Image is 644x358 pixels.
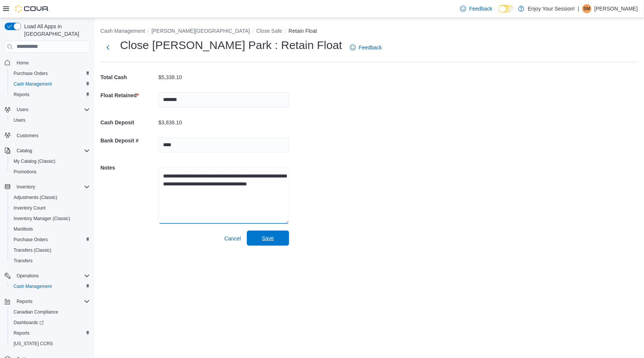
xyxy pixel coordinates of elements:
[17,60,29,66] span: Home
[289,28,317,34] button: Retain Float
[14,92,29,98] span: Reports
[14,341,53,347] span: [US_STATE] CCRS
[2,130,93,141] button: Customers
[2,296,93,307] button: Reports
[11,282,90,291] span: Cash Management
[8,68,93,79] button: Purchase Orders
[14,158,55,164] span: My Catalog (Classic)
[159,74,182,80] p: $5,338.10
[14,146,35,155] button: Catalog
[14,182,38,191] button: Inventory
[11,225,36,234] a: Manifests
[2,145,93,156] button: Catalog
[11,235,90,244] span: Purchase Orders
[11,214,90,223] span: Inventory Manager (Classic)
[499,5,515,13] input: Dark Mode
[8,328,93,338] button: Reports
[8,203,93,213] button: Inventory Count
[584,4,590,13] span: SM
[11,339,56,348] a: [US_STATE] CCRS
[247,231,289,246] button: Save
[11,308,90,317] span: Canadian Compliance
[14,117,25,123] span: Users
[2,57,93,68] button: Home
[14,258,32,264] span: Transfers
[11,90,90,99] span: Reports
[11,167,90,176] span: Promotions
[11,157,59,166] a: My Catalog (Classic)
[14,271,42,280] button: Operations
[14,58,90,67] span: Home
[8,307,93,317] button: Canadian Compliance
[14,131,42,140] a: Customers
[14,105,31,114] button: Users
[14,297,35,306] button: Reports
[11,90,32,99] a: Reports
[262,234,274,242] span: Save
[347,40,385,55] a: Feedback
[8,234,93,245] button: Purchase Orders
[17,148,32,154] span: Catalog
[359,44,382,51] span: Feedback
[11,318,47,327] a: Dashboards
[14,194,57,200] span: Adjustments (Classic)
[11,193,60,202] a: Adjustments (Classic)
[100,133,157,148] h5: Bank Deposit #
[11,329,32,338] a: Reports
[14,283,52,289] span: Cash Management
[8,255,93,266] button: Transfers
[14,237,48,243] span: Purchase Orders
[8,213,93,224] button: Inventory Manager (Classic)
[595,4,638,13] p: [PERSON_NAME]
[21,23,90,38] span: Load All Apps in [GEOGRAPHIC_DATA]
[8,79,93,89] button: Cash Management
[8,167,93,177] button: Promotions
[221,231,244,246] button: Cancel
[14,58,32,67] a: Home
[2,271,93,281] button: Operations
[17,273,39,279] span: Operations
[8,192,93,203] button: Adjustments (Classic)
[14,297,90,306] span: Reports
[469,5,492,12] span: Feedback
[14,271,90,280] span: Operations
[11,282,55,291] a: Cash Management
[8,245,93,255] button: Transfers (Classic)
[582,4,592,13] div: Shanon McLenaghan
[17,133,39,139] span: Customers
[2,182,93,192] button: Inventory
[11,203,90,213] span: Inventory Count
[15,5,49,12] img: Cova
[11,339,90,348] span: Washington CCRS
[120,38,342,53] h1: Close [PERSON_NAME] Park : Retain Float
[100,160,157,175] h5: Notes
[100,88,157,103] h5: Float Retained
[11,329,90,338] span: Reports
[11,69,90,78] span: Purchase Orders
[14,247,51,253] span: Transfers (Classic)
[14,320,44,326] span: Dashboards
[151,28,250,34] button: [PERSON_NAME][GEOGRAPHIC_DATA]
[14,146,90,155] span: Catalog
[11,116,90,125] span: Users
[8,115,93,125] button: Users
[11,246,90,255] span: Transfers (Classic)
[11,80,90,89] span: Cash Management
[11,235,51,244] a: Purchase Orders
[528,4,575,13] p: Enjoy Your Session!
[14,81,52,87] span: Cash Management
[11,167,40,176] a: Promotions
[14,131,90,140] span: Customers
[11,80,55,89] a: Cash Management
[100,115,157,130] h5: Cash Deposit
[17,184,35,190] span: Inventory
[256,28,282,34] button: Close Safe
[8,338,93,349] button: [US_STATE] CCRS
[11,256,35,265] a: Transfers
[8,281,93,292] button: Cash Management
[14,226,33,232] span: Manifests
[11,225,90,234] span: Manifests
[8,156,93,167] button: My Catalog (Classic)
[457,1,495,16] a: Feedback
[100,28,145,34] button: Cash Management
